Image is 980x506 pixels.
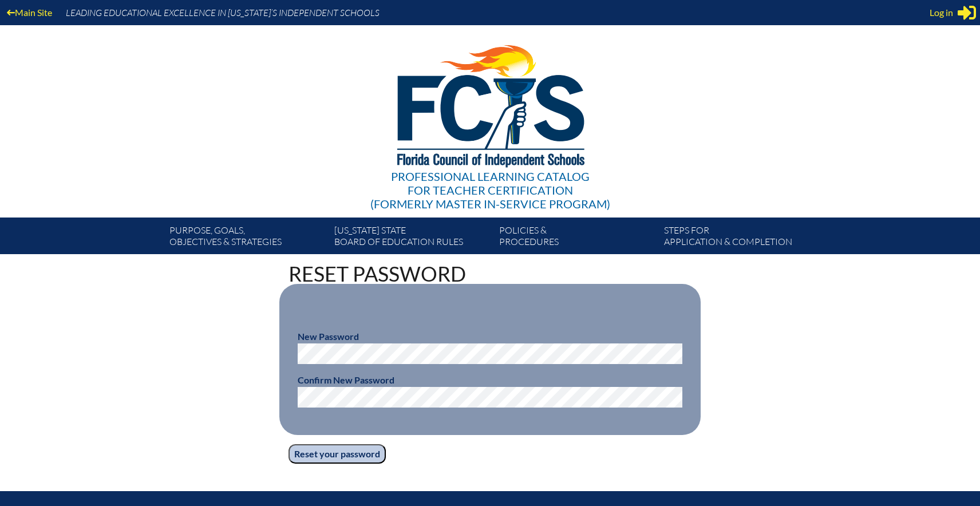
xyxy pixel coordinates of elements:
img: FCISlogo221.eps [372,25,608,181]
input: Reset your password [289,444,386,464]
label: Confirm New Password [298,374,394,385]
a: Steps forapplication & completion [659,222,824,254]
div: Professional Learning Catalog (formerly Master In-service Program) [370,169,610,211]
a: [US_STATE] StateBoard of Education rules [330,222,495,254]
h1: Reset Password [289,263,691,284]
a: Main Site [2,5,57,20]
label: New Password [298,331,359,342]
a: Policies &Procedures [495,222,659,254]
svg: Sign in or register [958,3,976,22]
span: for Teacher Certification [408,183,573,197]
a: Professional Learning Catalog for Teacher Certification(formerly Master In-service Program) [366,23,615,213]
span: Log in [930,6,953,19]
a: Purpose, goals,objectives & strategies [165,222,330,254]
